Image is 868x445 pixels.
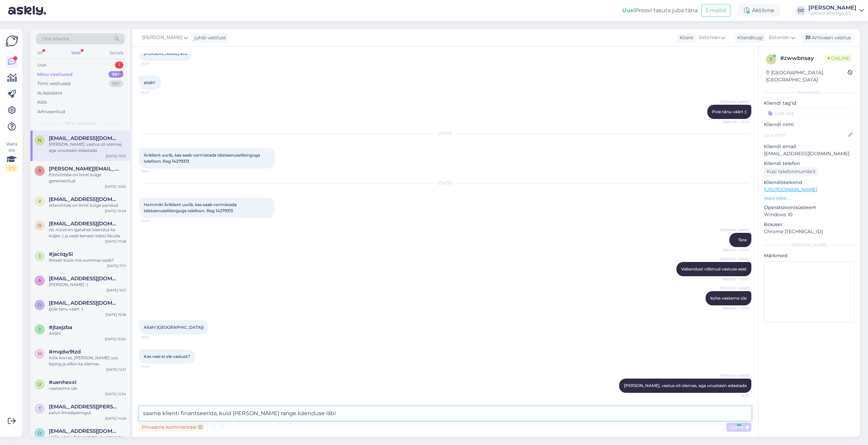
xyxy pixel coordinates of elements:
p: Brauser [764,221,854,228]
span: [PERSON_NAME], vastus oli olemas, aga unustasin edastada [624,383,747,388]
p: Vaata edasi ... [764,195,854,201]
p: Kliendi telefon [764,160,854,167]
span: u [38,382,41,387]
span: Äriklient uurib, kas saab vormistada täisteenuseliisinguga telefoon. Reg 14279313 [144,153,261,164]
div: AI Assistent [37,90,62,97]
span: 14:34 [141,364,166,369]
div: DZ [796,6,806,15]
button: Emailid [701,4,730,17]
div: [DATE] 10:49 [105,208,126,214]
span: aitäh! [144,80,155,85]
div: Ettevõttele on limiit külge genereeritud [49,172,126,184]
div: Minu vestlused [37,71,73,78]
span: 10:40 [141,218,166,223]
div: Arhiveeri vestlus [802,33,854,42]
div: [PERSON_NAME] [764,242,854,248]
span: [PERSON_NAME] [720,227,749,232]
div: Küsi telefoninumbrit [764,167,818,176]
span: Estonian [699,34,720,41]
div: Kõik [37,99,47,106]
span: v.nikolaitsuk@gmail.com [49,196,119,202]
span: m [38,351,42,356]
p: Operatsioonisüsteem [764,204,854,211]
div: lihtsalt küsis mis summas saab? [49,257,126,263]
div: 1 / 3 [5,165,18,171]
span: oksana.vappe@tele2.com [49,221,119,227]
span: 14:35 [724,393,749,398]
div: 99+ [108,71,123,78]
span: 13:35 [141,61,166,66]
div: Kliendi info [764,89,854,96]
div: [DATE] [139,180,751,186]
div: 1 [115,62,123,68]
div: Täisteenusliisingu AS [808,11,856,16]
span: Tere [738,237,747,242]
div: pole tänu väärt :) [49,306,126,312]
span: Nähtud ✓ 10:47 [723,247,749,252]
span: #mqdw9tzd [49,349,81,355]
span: anett.voorel@tele2.com [49,276,119,282]
div: [DATE] 12:34 [105,391,126,397]
span: Vabandust viibinud vastuse eest [681,266,747,271]
p: [EMAIL_ADDRESS][DOMAIN_NAME] [764,150,854,157]
span: Pole tänu väärt :) [712,109,747,114]
b: Uus! [622,7,635,14]
span: [PERSON_NAME] [142,34,182,41]
span: oksana.vappe@tele2.com [49,300,119,306]
span: z [770,57,772,62]
span: Estonian [769,34,790,41]
span: 19:07 [141,169,166,174]
span: o [38,302,41,307]
span: natalia.katsalukha@tele2.com [49,135,119,141]
input: Lisa nimi [764,131,847,139]
div: Web [70,48,82,57]
div: [DATE] 15:04 [105,337,126,342]
span: [PERSON_NAME] [720,99,749,104]
div: [DATE] 10:50 [105,184,126,189]
span: t [39,406,41,411]
p: Klienditeekond [764,179,854,186]
span: Nähtud ✓ 10:47 [723,277,749,282]
span: [PERSON_NAME] [720,373,749,378]
input: Lisa tag [764,108,854,118]
span: Hommik! Äriklient uurib, kas saab vormistada täisteenuseliisinguga telefoon. Reg 14279313 [144,202,238,213]
span: [PERSON_NAME] [720,286,749,291]
p: Chrome [TECHNICAL_ID] [764,228,854,235]
div: [DATE] 10:51 [106,154,126,159]
p: Windows 10 [764,211,854,218]
span: Nähtud ✓ 13:36 [723,119,749,124]
div: Aktiivne [738,4,780,17]
span: robert.afontsikov@tele2.com [49,166,119,172]
span: 13:35 [141,90,166,95]
span: Minu vestlused [65,120,96,126]
span: o [38,430,41,436]
div: Aitäh! [49,330,126,337]
span: tanel.oja.forest@gmail.com [49,404,119,410]
span: [PERSON_NAME] aru [144,51,187,56]
div: # zwwbnsay [780,54,825,62]
p: Kliendi nimi [764,121,854,128]
div: Klient [677,34,693,41]
div: Socials [108,48,125,57]
p: Kliendi tag'id [764,100,854,107]
div: nii, nüüd on igatahes käendus ka küljes :) ja saab kenasti edasi liikuda [49,227,126,239]
div: Vaata siia [5,141,18,171]
div: [DATE] 17:11 [107,263,126,268]
div: vaatasime üle [49,385,126,391]
span: Aitäh! [GEOGRAPHIC_DATA]) [144,325,204,330]
span: r [38,168,41,173]
div: Arhiveeritud [37,108,65,115]
span: #jactqy5i [49,251,73,257]
div: [DATE] [139,130,751,137]
div: [DATE] 12:51 [106,367,126,372]
span: n [38,138,41,143]
p: Märkmed [764,252,854,259]
div: Uus [37,62,46,68]
span: j [39,254,41,259]
span: j [39,327,41,332]
div: [DATE] 17:08 [105,239,126,244]
div: All [36,48,44,57]
span: kohe vaatame üle [710,296,747,301]
div: ettevõttele on limiit külge pandud [49,202,126,208]
span: Online [825,55,852,62]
